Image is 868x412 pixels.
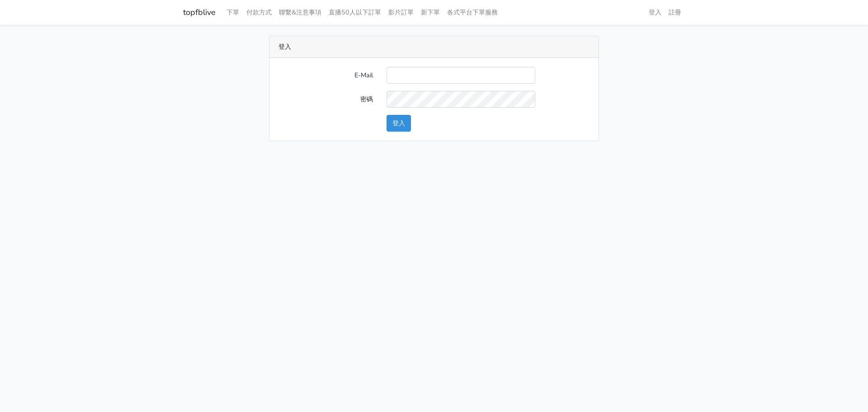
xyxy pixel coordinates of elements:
a: 各式平台下單服務 [443,4,501,21]
a: 註冊 [665,4,685,21]
a: 付款方式 [243,4,275,21]
a: 登入 [645,4,665,21]
a: 直播50人以下訂單 [325,4,385,21]
label: E-Mail [272,67,380,84]
div: 登入 [269,36,599,58]
a: 影片訂單 [385,4,417,21]
a: 下單 [223,4,243,21]
a: topfblive [183,4,216,21]
a: 聯繫&注意事項 [275,4,325,21]
label: 密碼 [272,91,380,108]
button: 登入 [387,115,411,132]
a: 新下單 [417,4,443,21]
